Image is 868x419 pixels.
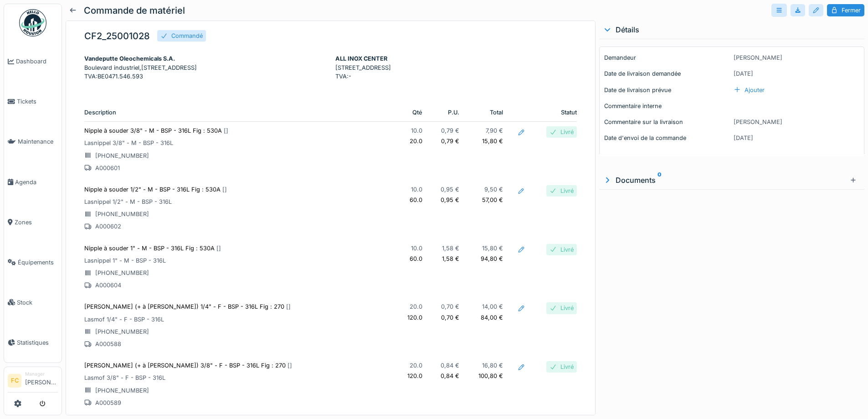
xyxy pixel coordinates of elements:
[8,371,58,393] a: FC Manager[PERSON_NAME]
[407,244,422,253] p: 10.0
[84,373,393,382] p: Lasmof 3/8" - F - BSP - 316L
[603,24,861,35] div: Détails
[474,185,503,194] p: 9,50 €
[560,304,574,312] div: Livré
[84,54,326,63] div: Vandeputte Oleochemicals S.A.
[474,126,503,135] p: 7,90 €
[84,244,393,253] p: Nipple à souder 1" - M - BSP - 316L Fig : 530A
[84,222,393,231] p: A000602
[437,313,459,322] p: 0,70 €
[474,254,503,263] p: 94,80 €
[604,102,730,110] p: Commentaire interne
[437,361,459,370] p: 0,84 €
[17,97,58,106] span: Tickets
[19,9,46,36] img: Badge_color-CXgf-gQk.svg
[407,313,422,322] p: 120.0
[84,139,393,147] p: Lasnippel 3/8" - M - BSP - 316L
[560,245,574,254] div: Livré
[734,118,859,126] p: [PERSON_NAME]
[4,242,62,282] a: Équipements
[529,103,577,122] th: Statut
[25,371,58,390] li: [PERSON_NAME]
[84,340,393,348] p: A000588
[84,103,400,122] th: Description
[437,302,459,311] p: 0,70 €
[407,185,422,194] p: 10.0
[407,254,422,263] p: 60.0
[474,372,503,380] p: 100,80 €
[407,137,422,145] p: 20.0
[734,53,859,62] p: [PERSON_NAME]
[437,185,459,194] p: 0,95 €
[560,186,574,195] div: Livré
[17,338,58,347] span: Statistiques
[84,185,393,194] p: Nipple à souder 1/2" - M - BSP - 316L Fig : 530A
[286,303,291,310] span: [ ]
[474,302,503,311] p: 14,00 €
[437,244,459,253] p: 1,58 €
[407,302,422,311] p: 20.0
[604,53,730,62] p: Demandeur
[84,398,393,407] p: A000589
[84,5,185,16] h5: Commande de matériel
[4,162,62,202] a: Agenda
[84,256,393,265] p: Lasnippel 1" - M - BSP - 316L
[84,361,393,370] p: [PERSON_NAME] (+ à [PERSON_NAME]) 3/8" - F - BSP - 316L Fig : 270
[474,361,503,370] p: 16,80 €
[84,31,150,41] h5: CF2_25001028
[18,137,58,146] span: Maintenance
[407,372,422,380] p: 120.0
[407,196,422,204] p: 60.0
[17,298,58,307] span: Stock
[335,54,577,63] div: ALL INOX CENTER
[407,126,422,135] p: 10.0
[4,282,62,322] a: Stock
[216,245,221,252] span: [ ]
[84,164,393,172] p: A000601
[84,386,393,395] p: [PHONE_NUMBER]
[604,134,730,142] p: Date d'envoi de la commande
[407,361,422,370] p: 20.0
[657,175,662,186] sup: 0
[734,86,765,94] div: Ajouter
[474,244,503,253] p: 15,80 €
[467,103,510,122] th: Total
[4,82,62,122] a: Tickets
[437,196,459,204] p: 0,95 €
[288,362,292,369] span: [ ]
[84,281,393,290] p: A000604
[604,118,730,126] p: Commentaire sur la livraison
[84,269,393,277] p: [PHONE_NUMBER]
[437,372,459,380] p: 0,84 €
[171,31,203,40] div: Commandé
[604,86,730,94] p: Date de livraison prévue
[4,322,62,362] a: Statistiques
[15,178,58,186] span: Agenda
[437,126,459,135] p: 0,79 €
[84,63,326,72] p: Boulevard industriel,[STREET_ADDRESS]
[18,258,58,267] span: Équipements
[560,362,574,371] div: Livré
[224,127,228,134] span: [ ]
[4,122,62,162] a: Maintenance
[474,196,503,204] p: 57,00 €
[25,371,58,378] div: Manager
[560,128,574,136] div: Livré
[84,72,326,81] p: TVA : BE0471.546.593
[4,41,62,82] a: Dashboard
[84,210,393,218] p: [PHONE_NUMBER]
[84,197,393,206] p: Lasnippel 1/2" - M - BSP - 316L
[474,137,503,145] p: 15,80 €
[604,69,730,78] p: Date de livraison demandée
[222,186,227,193] span: [ ]
[734,69,859,78] p: [DATE]
[335,63,577,72] p: [STREET_ADDRESS]
[734,134,859,142] p: [DATE]
[827,4,864,16] div: Fermer
[84,151,393,160] p: [PHONE_NUMBER]
[437,254,459,263] p: 1,58 €
[335,72,577,81] p: TVA : -
[84,126,393,135] p: Nipple à souder 3/8" - M - BSP - 316L Fig : 530A
[15,218,58,227] span: Zones
[16,57,58,66] span: Dashboard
